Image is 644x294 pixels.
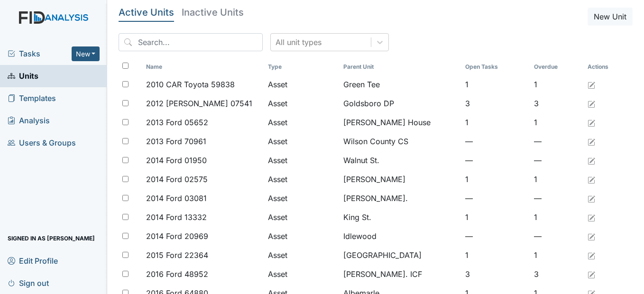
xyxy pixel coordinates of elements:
td: Asset [264,227,340,246]
button: New [72,46,100,61]
span: 2014 Ford 20969 [146,230,208,242]
td: — [461,151,531,170]
span: 2010 CAR Toyota 59838 [146,79,235,90]
input: Search... [119,33,263,51]
span: Edit Profile [8,253,58,268]
td: 1 [530,246,584,265]
span: 2014 Ford 02575 [146,174,208,185]
span: 2014 Ford 13332 [146,211,207,223]
a: Edit [588,79,595,90]
td: Green Tee [340,75,461,94]
td: — [530,189,584,208]
h5: Inactive Units [182,8,244,17]
span: Templates [8,91,56,106]
button: New Unit [588,8,633,26]
td: 1 [530,208,584,227]
span: 2016 Ford 48952 [146,268,208,280]
td: 3 [461,94,531,113]
a: Edit [588,98,595,109]
td: 1 [461,75,531,94]
span: 2013 Ford 70961 [146,136,206,147]
td: — [530,227,584,246]
td: 3 [530,94,584,113]
span: Users & Groups [8,136,76,150]
th: Actions [584,59,631,75]
td: 1 [461,246,531,265]
td: 1 [461,208,531,227]
a: Edit [588,136,595,147]
th: Toggle SortBy [530,59,584,75]
td: 1 [530,75,584,94]
td: — [530,151,584,170]
td: Asset [264,113,340,132]
td: 3 [461,265,531,284]
a: Edit [588,117,595,128]
td: Goldsboro DP [340,94,461,113]
td: — [461,189,531,208]
th: Toggle SortBy [461,59,531,75]
td: Asset [264,94,340,113]
td: [GEOGRAPHIC_DATA] [340,246,461,265]
td: 1 [530,170,584,189]
td: — [530,132,584,151]
td: [PERSON_NAME] House [340,113,461,132]
span: Sign out [8,276,49,290]
span: Analysis [8,113,50,128]
span: 2012 [PERSON_NAME] 07541 [146,98,252,109]
td: Asset [264,170,340,189]
th: Toggle SortBy [264,59,340,75]
td: Asset [264,132,340,151]
td: 1 [461,113,531,132]
td: [PERSON_NAME]. [340,189,461,208]
td: Wilson County CS [340,132,461,151]
td: Asset [264,75,340,94]
td: — [461,227,531,246]
td: Walnut St. [340,151,461,170]
td: Asset [264,151,340,170]
span: Signed in as [PERSON_NAME] [8,231,95,246]
span: Units [8,69,38,83]
a: Edit [588,155,595,166]
td: Asset [264,265,340,284]
td: Idlewood [340,227,461,246]
td: [PERSON_NAME]. ICF [340,265,461,284]
td: Asset [264,246,340,265]
td: [PERSON_NAME] [340,170,461,189]
a: Edit [588,174,595,185]
span: 2014 Ford 01950 [146,155,207,166]
td: Asset [264,208,340,227]
h5: Active Units [119,8,174,17]
td: Asset [264,189,340,208]
th: Toggle SortBy [142,59,264,75]
td: 3 [530,265,584,284]
th: Toggle SortBy [340,59,461,75]
a: Edit [588,211,595,223]
a: Tasks [8,48,72,59]
td: King St. [340,208,461,227]
a: Edit [588,249,595,261]
a: Edit [588,193,595,204]
div: All unit types [276,37,322,48]
td: — [461,132,531,151]
td: 1 [461,170,531,189]
td: 1 [530,113,584,132]
span: 2013 Ford 05652 [146,117,208,128]
span: 2014 Ford 03081 [146,193,207,204]
a: Edit [588,230,595,242]
span: 2015 Ford 22364 [146,249,208,261]
input: Toggle All Rows Selected [122,63,129,69]
a: Edit [588,268,595,280]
